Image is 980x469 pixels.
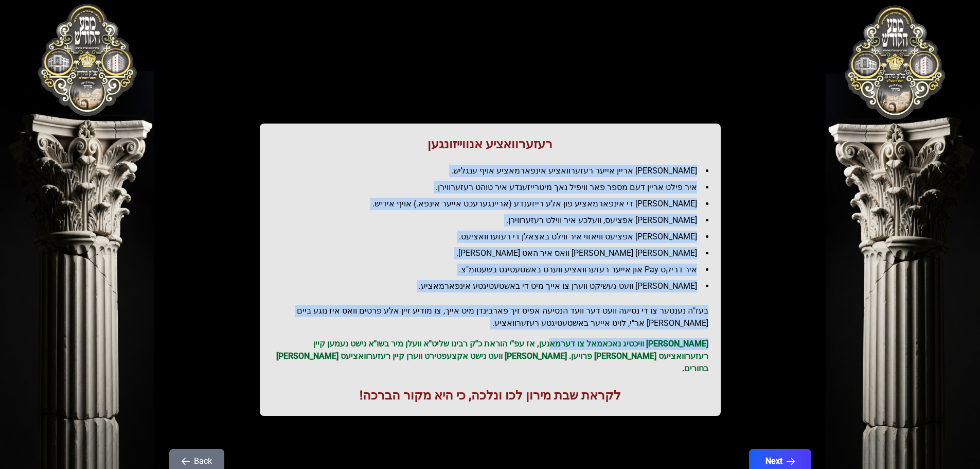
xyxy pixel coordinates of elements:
[272,338,708,375] p: [PERSON_NAME] וויכטיג נאכאמאל צו דערמאנען, אז עפ"י הוראת כ"ק רבינו שליט"א וועלן מיר בשו"א נישט נע...
[272,387,708,404] h1: לקראת שבת מירון לכו ונלכה, כי היא מקור הברכה!
[280,247,708,259] li: [PERSON_NAME] [PERSON_NAME] וואס איר האט [PERSON_NAME].
[280,280,708,292] li: [PERSON_NAME] וועט געשיקט ווערן צו אייך מיט די באשטעטיגטע אינפארמאציע.
[280,231,708,243] li: [PERSON_NAME] אפציעס וויאזוי איר ווילט באצאלן די רעזערוואציעס.
[280,264,708,276] li: איר דריקט Pay און אייער רעזערוואציע ווערט באשטעטיגט בשעטומ"צ.
[272,136,708,152] h1: רעזערוואציע אנווייזונגען
[280,181,708,194] li: איר פילט אריין דעם מספר פאר וויפיל נאך מיטרייזענדע איר טוהט רעזערווירן.
[272,305,708,329] h2: בעז"ה נענטער צו די נסיעה וועט דער וועד הנסיעה אפיס זיך פארבינדן מיט אייך, צו מודיע זיין אלע פרטים...
[280,198,708,210] li: [PERSON_NAME] די אינפארמאציע פון אלע רייזענדע (אריינגערעכט אייער אינפא.) אויף אידיש.
[280,165,708,177] li: [PERSON_NAME] אריין אייער רעזערוואציע אינפארמאציע אויף ענגליש.
[280,214,708,227] li: [PERSON_NAME] אפציעס, וועלכע איר ווילט רעזערווירן.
